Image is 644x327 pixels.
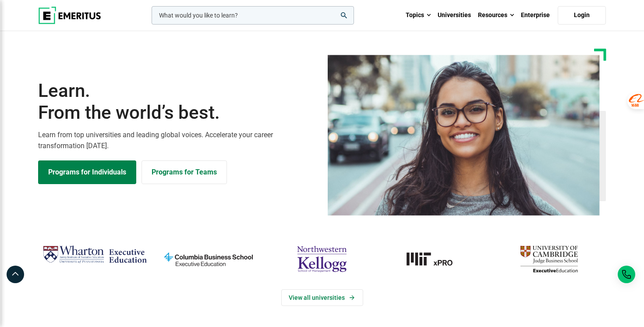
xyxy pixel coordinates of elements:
[558,6,606,25] a: Login
[38,80,317,124] h1: Learn.
[152,6,354,25] input: woocommerce-product-search-field-0
[42,242,147,268] img: Wharton Executive Education
[497,242,602,276] img: cambridge-judge-business-school
[38,160,136,184] a: Explore Programs
[38,129,317,152] p: Learn from top universities and leading global voices. Accelerate your career transformation [DATE].
[383,242,488,276] img: MIT xPRO
[38,102,317,124] span: From the world’s best.
[383,242,488,276] a: MIT-xPRO
[142,160,227,184] a: Explore for Business
[156,242,261,276] img: columbia-business-school
[281,289,363,306] a: View Universities
[328,55,600,216] img: Learn from the world's best
[269,242,374,276] img: northwestern-kellogg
